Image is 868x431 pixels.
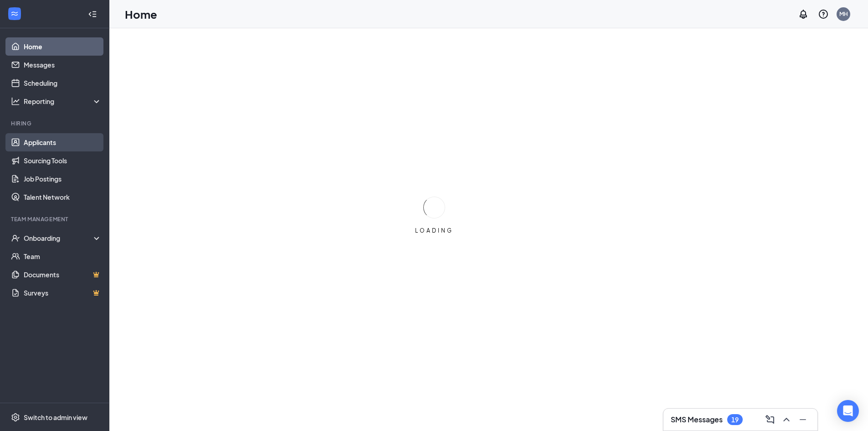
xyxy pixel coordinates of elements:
[411,227,457,234] div: LOADING
[818,9,829,20] svg: QuestionInfo
[24,151,102,170] a: Sourcing Tools
[779,412,794,427] button: ChevronUp
[24,188,102,206] a: Talent Network
[125,6,157,22] h1: Home
[797,414,808,425] svg: Minimize
[11,215,100,223] div: Team Management
[24,133,102,151] a: Applicants
[781,414,792,425] svg: ChevronUp
[11,234,20,243] svg: UserCheck
[10,9,19,18] svg: WorkstreamLogo
[798,9,809,20] svg: Notifications
[24,413,87,422] div: Switch to admin view
[731,416,739,424] div: 19
[671,415,723,425] h3: SMS Messages
[24,97,102,106] div: Reporting
[24,265,102,284] a: DocumentsCrown
[24,74,102,92] a: Scheduling
[837,400,859,422] div: Open Intercom Messenger
[763,412,777,427] button: ComposeMessage
[88,10,97,19] svg: Collapse
[11,413,20,422] svg: Settings
[24,247,102,265] a: Team
[24,234,94,243] div: Onboarding
[765,414,776,425] svg: ComposeMessage
[796,412,810,427] button: Minimize
[24,56,102,74] a: Messages
[11,97,20,106] svg: Analysis
[839,10,848,18] div: MH
[24,284,102,302] a: SurveysCrown
[24,170,102,188] a: Job Postings
[24,37,102,56] a: Home
[11,119,100,127] div: Hiring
